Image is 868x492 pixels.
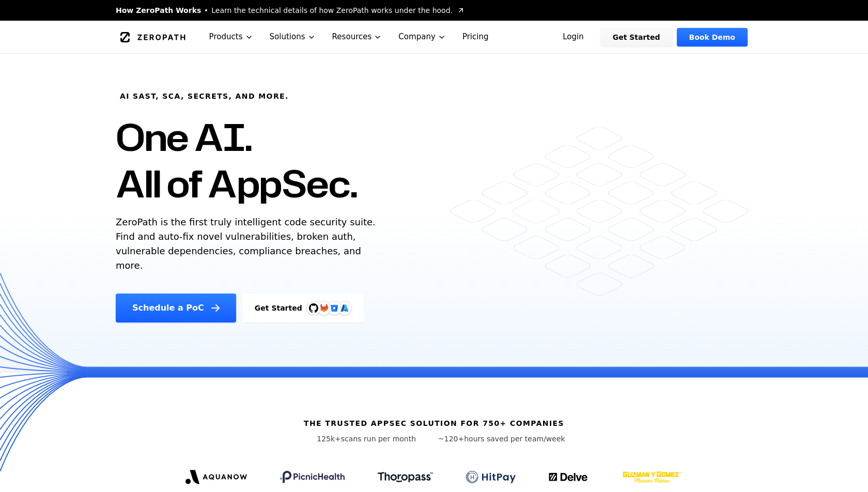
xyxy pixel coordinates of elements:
button: Company [390,21,454,53]
img: GitLab [314,298,334,318]
img: Azure [340,304,349,312]
a: Login [550,28,596,47]
a: Book Demo [677,28,748,47]
a: Schedule a PoC [116,294,236,322]
span: How ZeroPath Works [116,5,201,16]
svg: Bitbucket [329,302,340,314]
nav: Global [103,21,765,53]
a: Pricing [454,21,497,53]
button: Resources [324,21,391,53]
p: ZeroPath is the first truly intelligent code security suite. Find and auto-fix novel vulnerabilit... [116,215,380,273]
span: ~120+ [438,435,464,443]
img: GitHub [309,303,318,313]
a: Get StartedGitHubGitLabAzure [242,294,364,322]
h6: AI SAST, SCA, Secrets, and more. [120,91,289,101]
span: Learn the technical details of how ZeroPath works under the hood. [211,5,453,16]
button: Solutions [261,21,324,53]
p: hours saved per team/week [438,434,565,444]
h1: One AI. All of AppSec. [116,114,357,207]
img: Thoropass [378,472,433,482]
span: 125k+ [317,435,341,443]
button: Products [201,21,261,53]
img: GYG [622,465,683,489]
h6: The trusted AppSec solution for 750+ companies [304,418,564,428]
p: scans run per month [303,434,430,444]
a: Get Started [600,28,673,47]
a: How ZeroPath WorksLearn the technical details of how ZeroPath works under the hood. [116,5,465,16]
